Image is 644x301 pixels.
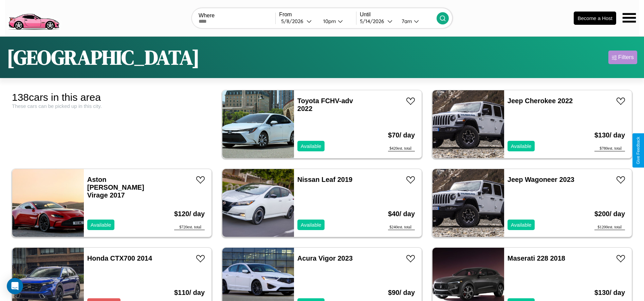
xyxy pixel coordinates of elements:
[508,97,573,105] a: Jeep Cherokee 2022
[297,97,353,112] a: Toyota FCHV-adv 2022
[281,18,307,24] div: 5 / 8 / 2026
[297,255,353,262] a: Acura Vigor 2023
[388,125,415,146] h3: $ 70 / day
[297,176,352,183] a: Nissan Leaf 2019
[301,220,321,229] p: Available
[301,142,321,151] p: Available
[7,43,200,71] h1: [GEOGRAPHIC_DATA]
[174,225,205,230] div: $ 720 est. total
[594,125,625,146] h3: $ 130 / day
[87,255,152,262] a: Honda CTX700 2014
[318,18,356,25] button: 10pm
[320,18,338,24] div: 10pm
[360,12,437,18] label: Until
[636,137,641,164] div: Give Feedback
[608,51,637,64] button: Filters
[174,203,205,225] h3: $ 120 / day
[388,225,415,230] div: $ 240 est. total
[594,146,625,151] div: $ 780 est. total
[87,176,144,199] a: Aston [PERSON_NAME] Virage 2017
[360,18,387,24] div: 5 / 14 / 2026
[7,278,23,294] div: Open Intercom Messenger
[508,255,565,262] a: Maserati 228 2018
[508,176,574,183] a: Jeep Wagoneer 2023
[594,225,625,230] div: $ 1200 est. total
[12,92,212,103] div: 138 cars in this area
[279,18,317,25] button: 5/8/2026
[574,12,616,25] button: Become a Host
[279,12,356,18] label: From
[91,220,111,229] p: Available
[199,13,275,19] label: Where
[388,203,415,225] h3: $ 40 / day
[594,203,625,225] h3: $ 200 / day
[618,54,634,61] div: Filters
[388,146,415,151] div: $ 420 est. total
[511,220,532,229] p: Available
[5,3,62,32] img: logo
[12,103,212,109] div: These cars can be picked up in this city.
[398,18,414,24] div: 7am
[511,142,532,151] p: Available
[396,18,437,25] button: 7am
